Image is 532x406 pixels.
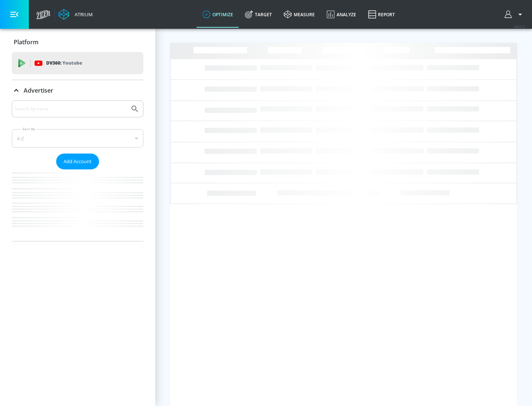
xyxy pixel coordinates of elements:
input: Search by name [15,104,127,114]
p: Platform [14,38,38,46]
span: Add Account [64,157,92,166]
a: Target [239,1,278,28]
span: v 4.22.2 [514,24,525,28]
button: Add Account [56,154,99,169]
a: Analyze [321,1,362,28]
p: Youtube [62,59,82,67]
a: optimize [197,1,239,28]
div: Advertiser [12,100,143,241]
div: A-Z [12,129,143,148]
a: measure [278,1,321,28]
p: DV360: [46,59,82,67]
div: DV360: Youtube [12,52,143,74]
a: Atrium [58,9,93,20]
label: Sort By [21,127,37,131]
div: Atrium [72,11,93,18]
div: Advertiser [12,80,143,101]
a: Report [362,1,401,28]
nav: list of Advertiser [12,169,143,241]
div: Platform [12,32,143,52]
p: Advertiser [24,86,53,94]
